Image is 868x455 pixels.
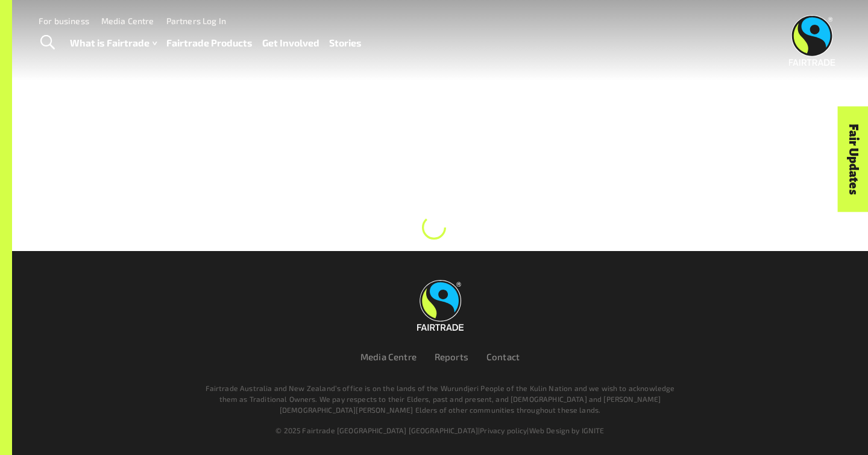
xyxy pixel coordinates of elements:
[262,34,319,52] a: Get Involved
[360,351,417,362] a: Media Centre
[789,15,835,66] img: Fairtrade Australia New Zealand logo
[33,28,62,58] a: Toggle Search
[166,16,226,26] a: Partners Log In
[480,426,527,434] a: Privacy policy
[435,351,468,362] a: Reports
[166,34,253,52] a: Fairtrade Products
[101,16,154,26] a: Media Centre
[417,280,464,331] img: Fairtrade Australia New Zealand logo
[77,425,803,436] div: | |
[275,426,478,434] span: © 2025 Fairtrade [GEOGRAPHIC_DATA] [GEOGRAPHIC_DATA]
[486,351,520,362] a: Contact
[70,34,157,52] a: What is Fairtrade
[529,426,605,434] a: Web Design by IGNITE
[200,383,680,415] p: Fairtrade Australia and New Zealand’s office is on the lands of the Wurundjeri People of the Kuli...
[329,34,362,52] a: Stories
[39,16,89,26] a: For business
